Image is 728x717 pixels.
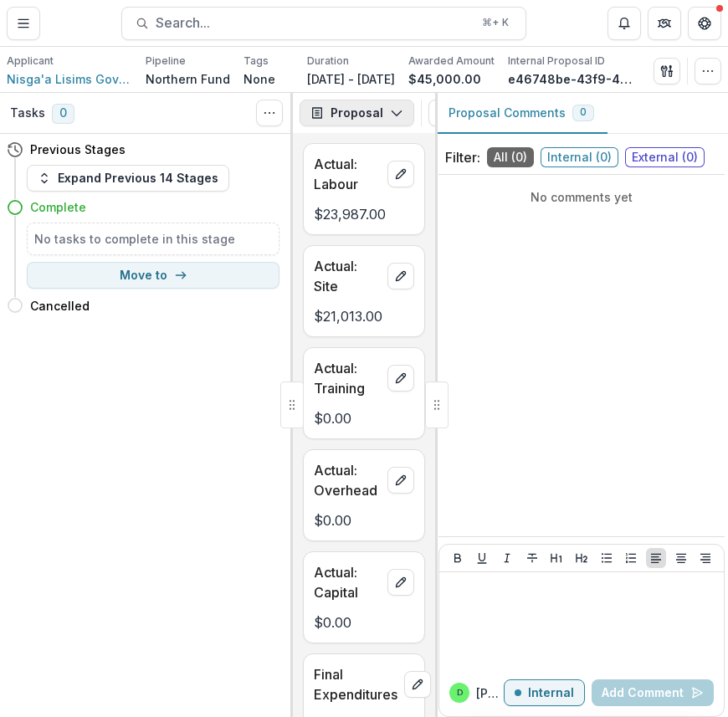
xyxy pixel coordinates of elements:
p: $45,000.00 [408,70,481,88]
button: Italicize [497,548,517,568]
button: Align Right [695,548,715,568]
button: Expand Previous 14 Stages [27,165,229,192]
button: Search... [121,7,526,40]
p: $0.00 [314,612,414,632]
button: Heading 2 [572,548,592,568]
button: Bullet List [597,548,617,568]
p: Internal Proposal ID [508,54,605,69]
p: e46748be-43f9-42e2-8e65-aee4a57de89a [508,70,633,88]
button: Heading 1 [546,548,567,568]
button: Strike [522,548,542,568]
button: Partners [648,7,681,40]
span: 0 [52,104,74,124]
p: Internal [528,686,574,700]
p: Actual: Overhead [314,460,381,500]
p: Actual: Labour [314,154,381,194]
p: Pipeline [146,54,186,69]
p: [DATE] - [DATE] [307,70,395,88]
div: ⌘ + K [479,13,512,32]
span: 0 [580,106,587,118]
p: Final Expenditures [314,664,397,704]
h4: Previous Stages [30,141,126,158]
p: Actual: Training [314,358,381,398]
button: Ordered List [621,548,641,568]
span: Internal ( 0 ) [541,147,618,167]
button: Toggle Menu [7,7,40,40]
p: $23,987.00 [314,204,414,224]
button: Proposal [300,100,414,126]
p: Filter: [445,147,480,167]
p: Actual: Site [314,256,381,296]
button: edit [387,365,414,392]
h4: Complete [30,198,86,216]
p: None [244,70,275,88]
h3: Tasks [10,106,45,120]
span: Search... [156,15,472,31]
button: Underline [472,548,492,568]
p: [PERSON_NAME] [476,684,504,702]
h4: Cancelled [30,297,90,315]
button: Notifications [608,7,641,40]
span: All ( 0 ) [487,147,534,167]
button: Align Center [671,548,691,568]
button: Add Comment [592,679,714,706]
button: Bold [448,548,468,568]
p: Actual: Capital [314,562,381,602]
button: Proposal Comments [435,93,608,134]
h5: No tasks to complete in this stage [34,230,272,248]
div: Divyansh [457,689,463,697]
p: $21,013.00 [314,306,414,326]
button: edit [387,161,414,187]
p: Duration [307,54,349,69]
a: Nisga'a Lisims Government [7,70,132,88]
p: Applicant [7,54,54,69]
button: edit [387,467,414,494]
p: $0.00 [314,510,414,530]
p: Awarded Amount [408,54,495,69]
button: edit [404,671,431,698]
button: Get Help [688,7,721,40]
button: edit [387,263,414,289]
button: Align Left [646,548,666,568]
p: No comments yet [445,188,718,206]
p: Northern Fund [146,70,230,88]
span: External ( 0 ) [625,147,705,167]
p: Tags [244,54,269,69]
button: edit [387,569,414,596]
p: $0.00 [314,408,414,428]
button: Internal [504,679,585,706]
button: Toggle View Cancelled Tasks [256,100,283,126]
button: Move to [27,262,279,289]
